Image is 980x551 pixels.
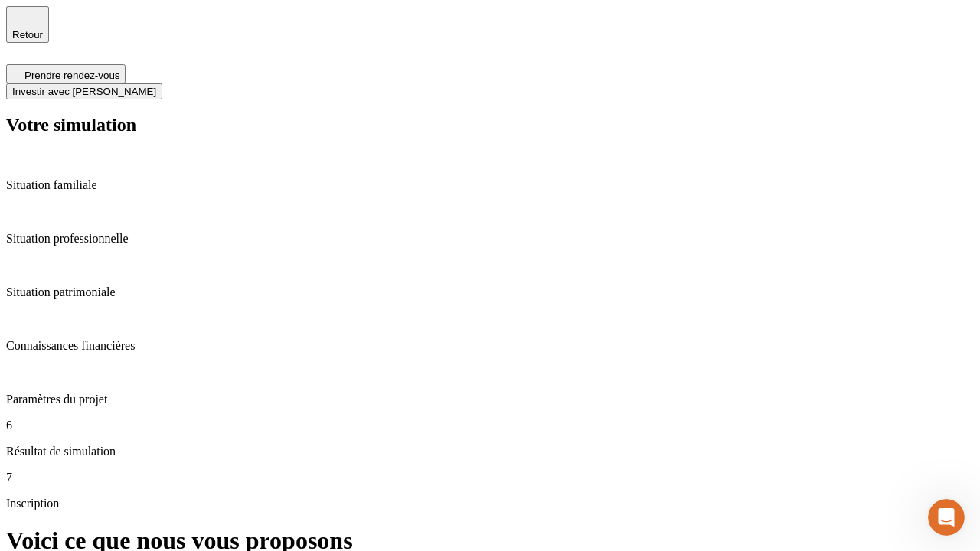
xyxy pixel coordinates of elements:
[6,83,162,99] button: Investir avec [PERSON_NAME]
[6,178,974,192] p: Situation familiale
[6,285,974,299] p: Situation patrimoniale
[24,70,119,81] span: Prendre rendez-vous
[6,64,126,83] button: Prendre rendez-vous
[6,393,974,406] p: Paramètres du projet
[6,419,974,432] p: 6
[6,339,974,353] p: Connaissances financières
[6,471,974,484] p: 7
[6,497,974,510] p: Inscription
[6,115,974,135] h2: Votre simulation
[928,499,965,536] iframe: Intercom live chat
[6,232,974,246] p: Situation professionnelle
[12,86,156,97] span: Investir avec [PERSON_NAME]
[12,29,43,41] span: Retour
[6,445,974,458] p: Résultat de simulation
[6,6,49,43] button: Retour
